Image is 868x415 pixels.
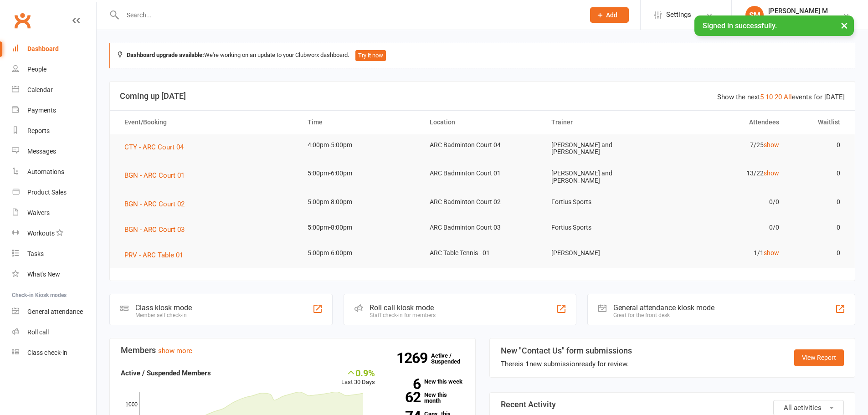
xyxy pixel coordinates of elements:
div: Tasks [27,250,44,257]
th: Location [421,111,544,134]
a: 20 [775,93,782,101]
strong: 1 [525,360,529,368]
span: CTY - ARC Court 04 [124,143,184,151]
button: BGN - ARC Court 01 [124,170,191,181]
span: All activities [784,404,822,412]
span: BGN - ARC Court 02 [124,200,185,208]
a: 62New this month [389,392,464,404]
button: BGN - ARC Court 02 [124,199,191,210]
a: Class kiosk mode [12,343,96,363]
a: Waivers [12,203,96,223]
th: Trainer [543,111,665,134]
div: General attendance [27,308,83,315]
a: What's New [12,264,96,285]
span: Settings [666,5,691,25]
strong: 62 [389,390,421,404]
td: ARC Table Tennis - 01 [421,242,544,264]
div: Reports [27,127,50,134]
strong: 1269 [396,351,431,365]
div: There is new submission ready for review. [501,359,632,369]
div: Payments [27,107,56,114]
div: Roll call kiosk mode [370,303,436,312]
span: BGN - ARC Court 03 [124,225,185,234]
a: show [764,141,779,149]
button: Add [590,7,629,23]
div: Calendar [27,86,53,93]
td: ARC Badminton Court 04 [421,134,544,156]
span: Signed in successfully. [703,21,777,30]
td: 0 [787,217,848,238]
strong: Dashboard upgrade available: [127,51,204,58]
td: 0/0 [665,191,787,213]
div: [GEOGRAPHIC_DATA] [768,15,830,23]
th: Time [299,111,421,134]
span: BGN - ARC Court 01 [124,171,185,179]
td: 0 [787,191,848,213]
input: Search... [120,9,578,21]
div: General attendance kiosk mode [613,303,714,312]
h3: New "Contact Us" form submissions [501,346,632,355]
td: ARC Badminton Court 03 [421,217,544,238]
div: [PERSON_NAME] M [768,7,830,15]
td: 5:00pm-6:00pm [299,242,421,264]
a: People [12,59,96,80]
td: 5:00pm-8:00pm [299,191,421,213]
button: BGN - ARC Court 03 [124,224,191,235]
td: Fortius Sports [543,191,665,213]
td: 5:00pm-8:00pm [299,217,421,238]
a: 5 [760,93,764,101]
div: Class check-in [27,349,67,356]
td: 0 [787,163,848,184]
a: Dashboard [12,39,96,59]
div: Show the next events for [DATE] [717,92,845,102]
td: Fortius Sports [543,217,665,238]
a: show [764,169,779,177]
a: Tasks [12,244,96,264]
h3: Recent Activity [501,400,844,409]
a: Clubworx [11,9,34,32]
div: 0.9% [341,368,375,378]
h3: Coming up [DATE] [120,92,845,101]
button: Try it now [355,50,386,61]
td: 0 [787,242,848,264]
td: ARC Badminton Court 02 [421,191,544,213]
button: × [836,15,853,35]
span: Add [606,11,617,19]
div: Automations [27,168,64,175]
div: Class kiosk mode [135,303,192,312]
a: show more [158,347,192,355]
a: General attendance kiosk mode [12,302,96,322]
td: 7/25 [665,134,787,156]
div: Roll call [27,328,49,336]
div: Product Sales [27,189,67,196]
td: 1/1 [665,242,787,264]
strong: Active / Suspended Members [121,369,211,377]
div: What's New [27,271,60,278]
div: Great for the front desk [613,312,714,318]
a: Reports [12,121,96,141]
a: Workouts [12,223,96,244]
a: View Report [794,349,844,366]
a: Automations [12,162,96,182]
div: We're working on an update to your Clubworx dashboard. [109,43,855,68]
button: PRV - ARC Table 01 [124,250,190,261]
a: Roll call [12,322,96,343]
th: Attendees [665,111,787,134]
a: Messages [12,141,96,162]
a: Calendar [12,80,96,100]
span: PRV - ARC Table 01 [124,251,183,259]
h3: Members [121,346,464,355]
strong: 6 [389,377,421,391]
td: 4:00pm-5:00pm [299,134,421,156]
div: Messages [27,148,56,155]
td: 0/0 [665,217,787,238]
th: Waitlist [787,111,848,134]
a: 6New this week [389,379,464,384]
a: 10 [765,93,773,101]
div: Member self check-in [135,312,192,318]
div: Waivers [27,209,50,216]
td: [PERSON_NAME] [543,242,665,264]
div: Workouts [27,230,55,237]
a: All [784,93,792,101]
div: SM [745,6,764,24]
